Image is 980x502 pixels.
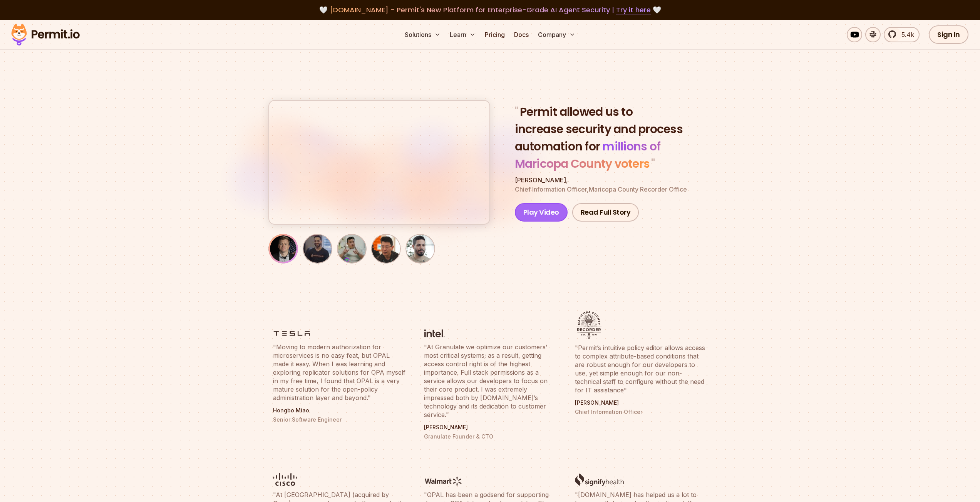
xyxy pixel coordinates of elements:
button: Company [535,27,578,42]
a: Try it here [616,5,651,15]
span: Chief Information Officer , Maricopa County Recorder Office [515,185,687,193]
p: Chief Information Officer [575,408,707,416]
img: logo [575,473,624,486]
span: " [515,103,520,120]
img: logo [424,476,463,486]
img: logo [424,329,445,338]
img: logo [273,473,297,486]
blockquote: "Permit’s intuitive policy editor allows access to complex attribute-based conditions that are ro... [575,344,707,394]
p: Hongbo Miao [273,407,405,414]
img: logo [575,311,603,339]
a: Sign In [929,25,968,44]
button: Play Video [515,203,568,222]
a: Pricing [482,27,508,42]
blockquote: "At Granulate we optimize our customers’ most critical systems; as a result, getting access contr... [424,343,556,419]
img: Permit logo [8,22,83,48]
img: logo [273,329,310,338]
button: Learn [447,27,479,42]
span: " [650,155,655,172]
span: 5.4k [897,30,914,39]
button: Solutions [402,27,444,42]
span: Permit allowed us to increase security and process automation for [515,103,683,155]
blockquote: "Moving to modern authorization for microservices is no easy feat, but OPAL made it easy. When I ... [273,343,405,402]
p: Senior Software Engineer [273,416,405,424]
p: Granulate Founder & CTO [424,433,556,440]
p: [PERSON_NAME] [424,424,556,431]
span: millions of Maricopa County voters [515,138,661,172]
a: 5.4k [884,27,920,42]
div: 🤍 🤍 [18,5,962,15]
span: [PERSON_NAME] , [515,176,568,184]
a: Docs [511,27,532,42]
span: [DOMAIN_NAME] - Permit's New Platform for Enterprise-Grade AI Agent Security | [330,5,651,15]
p: [PERSON_NAME] [575,399,707,407]
img: Nate Young [270,235,297,262]
a: Read Full Story [572,203,639,222]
